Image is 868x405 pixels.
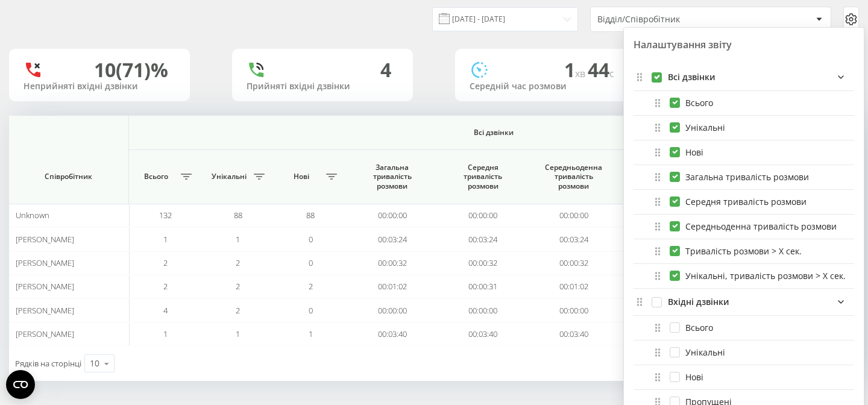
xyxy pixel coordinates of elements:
td: 00:03:40 [529,322,620,346]
span: 1 [236,234,240,245]
div: Відділ/Співробітник [597,14,741,25]
td: 00:00:32 [529,251,620,275]
span: 1 [236,328,240,339]
span: Всі дзвінки [171,128,816,137]
span: [PERSON_NAME] [16,305,74,316]
span: [PERSON_NAME] [16,257,74,268]
td: 00:03:24 [438,227,529,251]
div: Середньоденна тривалість розмови [634,215,854,239]
td: 00:01:02 [347,275,438,298]
div: allFields quote list [634,64,854,91]
span: Унікальні [207,172,250,181]
label: Загальна тривалість розмови [670,172,809,182]
span: 88 [234,210,242,221]
td: 00:00:00 [529,204,620,227]
label: Нові [670,147,703,157]
span: 0 [309,234,313,245]
td: 00:00:32 [347,251,438,275]
span: 0 [309,305,313,316]
span: c [609,67,614,80]
label: Всього [670,98,713,108]
span: Всього [135,172,178,181]
div: incomingFields quote list [634,289,854,316]
span: Середня тривалість розмови [448,163,519,191]
button: Open CMP widget [6,370,35,399]
label: Нові [670,372,703,382]
span: 1 [564,57,588,83]
span: 0 [309,257,313,268]
div: 10 [90,357,99,369]
td: 00:01:02 [529,275,620,298]
div: Унікальні [634,341,854,365]
div: Середня тривалість розмови [634,190,854,215]
div: Вхідні дзвінки [668,297,729,307]
span: 2 [236,305,240,316]
div: Неприйняті вхідні дзвінки [24,81,175,92]
span: 44 [588,57,614,83]
span: 132 [159,210,172,221]
span: Співробітник [20,172,117,181]
label: Тривалість розмови > Х сек. [670,246,802,256]
div: Середній час розмови [470,81,621,92]
span: 88 [306,210,315,221]
td: 00:00:00 [438,204,529,227]
span: Середньоденна тривалість розмови [538,163,609,191]
td: 00:00:32 [438,251,529,275]
label: Всього [670,322,713,333]
span: 1 [163,234,168,245]
div: Нові [634,140,854,165]
span: [PERSON_NAME] [16,281,74,292]
div: Тривалість розмови > Х сек. [634,239,854,264]
div: 10 (71)% [94,58,168,81]
span: 4 [163,305,168,316]
label: Середньоденна тривалість розмови [670,221,837,231]
div: Всього [634,91,854,116]
td: 00:00:31 [438,275,529,298]
td: 00:03:24 [347,227,438,251]
td: 00:00:00 [438,298,529,322]
span: [PERSON_NAME] [16,234,74,245]
label: Середня тривалість розмови [670,196,807,207]
td: 00:00:00 [347,204,438,227]
label: Унікальні [670,347,725,357]
label: Унікальні [670,122,725,133]
span: 2 [163,281,168,292]
div: 4 [380,58,391,81]
div: Унікальні [634,116,854,140]
span: [PERSON_NAME] [16,328,74,339]
td: 00:03:24 [529,227,620,251]
span: Unknown [16,210,49,221]
div: Налаштування звіту [634,37,854,64]
span: хв [575,67,588,80]
span: Нові [280,172,323,181]
div: Унікальні, тривалість розмови > Х сек. [634,264,854,289]
span: 2 [236,281,240,292]
div: Нові [634,365,854,390]
div: Всі дзвінки [668,72,715,83]
span: 1 [309,328,313,339]
td: 00:00:00 [347,298,438,322]
div: Всього [634,316,854,341]
span: 2 [309,281,313,292]
div: Загальна тривалість розмови [634,165,854,190]
td: 00:03:40 [347,322,438,346]
span: 2 [236,257,240,268]
td: 00:03:40 [438,322,529,346]
div: Прийняті вхідні дзвінки [247,81,398,92]
span: Рядків на сторінці [15,358,81,369]
td: 00:00:00 [529,298,620,322]
span: Загальна тривалість розмови [357,163,428,191]
span: 2 [163,257,168,268]
label: Унікальні, тривалість розмови > Х сек. [670,271,846,281]
span: 1 [163,328,168,339]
